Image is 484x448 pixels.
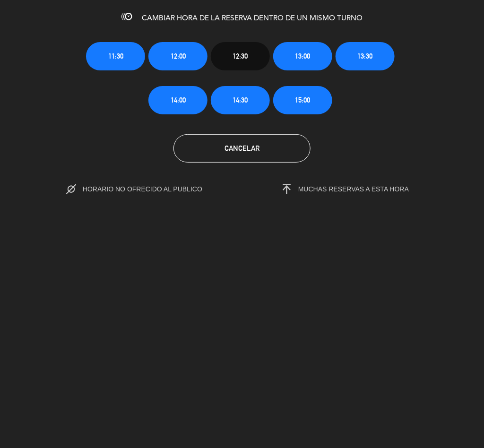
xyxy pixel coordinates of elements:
span: 12:00 [171,51,186,61]
span: 13:00 [295,51,311,61]
span: Cancelar [225,144,259,152]
button: Cancelar [173,134,311,163]
span: 13:30 [358,51,373,61]
span: 14:00 [171,95,186,105]
button: 12:30 [211,42,270,70]
button: 12:00 [148,42,207,70]
span: 14:30 [233,95,248,105]
span: 11:30 [108,51,123,61]
button: 14:30 [211,86,270,114]
span: HORARIO NO OFRECIDO AL PUBLICO [83,185,222,193]
span: MUCHAS RESERVAS A ESTA HORA [298,185,409,193]
button: 11:30 [86,42,145,70]
span: 15:00 [295,95,311,105]
span: CAMBIAR HORA DE LA RESERVA DENTRO DE UN MISMO TURNO [142,15,363,22]
button: 14:00 [148,86,207,114]
button: 13:30 [336,42,395,70]
button: 13:00 [273,42,332,70]
button: 15:00 [273,86,332,114]
span: 12:30 [233,51,248,61]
